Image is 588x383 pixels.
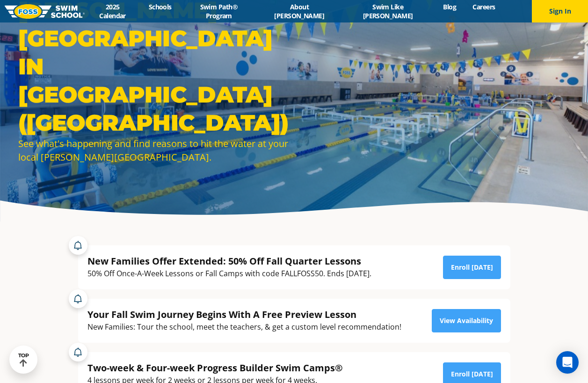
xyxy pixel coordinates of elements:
[87,267,371,280] div: 50% Off Once-A-Week Lessons or Fall Camps with code FALLFOSS50. Ends [DATE].
[443,256,501,279] a: Enroll [DATE]
[87,255,371,267] div: New Families Offer Extended: 50% Off Fall Quarter Lessons
[87,321,401,333] div: New Families: Tour the school, meet the teachers, & get a custom level recommendation!
[258,2,341,20] a: About [PERSON_NAME]
[180,2,258,20] a: Swim Path® Program
[87,361,343,374] div: Two-week & Four-week Progress Builder Swim Camps®
[341,2,435,20] a: Swim Like [PERSON_NAME]
[18,353,29,367] div: TOP
[18,137,290,164] div: See what's happening and find reasons to hit the water at your local [PERSON_NAME][GEOGRAPHIC_DATA].
[435,2,465,11] a: Blog
[5,4,85,19] img: FOSS Swim School Logo
[432,309,501,332] a: View Availability
[556,351,579,374] div: Open Intercom Messenger
[85,2,140,20] a: 2025 Calendar
[465,2,503,11] a: Careers
[140,2,180,11] a: Schools
[87,308,401,321] div: Your Fall Swim Journey Begins With A Free Preview Lesson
